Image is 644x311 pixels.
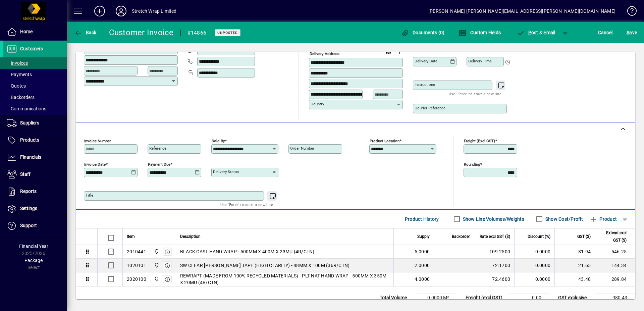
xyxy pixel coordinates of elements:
span: S [627,30,629,35]
td: 81.94 [554,245,595,259]
mat-label: Invoice date [84,162,106,167]
span: ost & Email [517,30,555,35]
button: Post & Email [513,27,559,39]
span: Staff [20,171,31,177]
a: Backorders [3,92,67,103]
td: 0.0000 [514,245,554,259]
span: Item [127,233,135,240]
span: ave [627,27,637,38]
span: REWRAPT (MADE FROM 100% RECYCLED MATERIALS) - PLT NAT HAND WRAP - 500MM X 350M X 20MU (4R/CTN) [180,272,389,286]
a: Settings [3,200,67,217]
span: Package [24,258,43,263]
mat-hint: Use 'Enter' to start a new line [449,90,501,98]
span: 4.0000 [415,276,430,282]
button: Choose address [394,46,405,57]
span: Product History [405,214,439,224]
a: Communications [3,103,67,114]
label: Show Cost/Profit [544,216,583,222]
span: Communications [7,106,46,111]
a: Support [3,217,67,234]
span: Quotes [7,83,26,89]
mat-label: Instructions [415,82,435,87]
span: Settings [20,206,37,211]
div: 72.1700 [478,262,510,269]
a: Invoices [3,57,67,69]
span: Reports [20,189,37,194]
mat-label: Title [86,193,93,198]
span: Invoices [7,60,28,66]
button: Product [586,213,620,225]
div: Stretch Wrap Limited [132,6,177,16]
span: Financial Year [19,244,48,249]
button: Add [89,5,110,17]
span: GST ($) [577,233,591,240]
span: Rate excl GST ($) [480,233,510,240]
mat-label: Reference [149,146,166,151]
span: Discount (%) [528,233,550,240]
mat-label: Invoice number [84,139,111,143]
div: 2020100 [127,276,146,282]
mat-label: Product location [370,139,399,143]
button: Save [625,27,639,39]
mat-label: Delivery time [468,59,492,63]
a: Knowledge Base [622,1,636,23]
span: Documents (0) [401,30,445,35]
span: BLACK CAST HAND WRAP - 500MM X 400M X 23MU (4R/CTN) [180,248,315,255]
a: Reports [3,183,67,200]
mat-label: Delivery status [213,169,239,174]
div: 109.2500 [478,248,510,255]
div: #14866 [187,28,207,38]
span: Payments [7,72,32,77]
mat-label: Freight (excl GST) [464,139,495,143]
button: Product History [402,213,442,225]
td: 289.84 [595,272,635,286]
mat-label: Rounding [464,162,480,167]
span: Suppliers [20,120,39,125]
a: Suppliers [3,115,67,132]
span: Financials [20,154,41,160]
td: 144.34 [595,259,635,272]
span: 5.0000 [415,248,430,255]
span: Backorder [452,233,470,240]
span: Cancel [598,27,613,38]
a: Quotes [3,80,67,92]
span: SW CLEAR [PERSON_NAME] TAPE (HIGH CLARITY) - 48MM X 100M (36R/CTN) [180,262,350,269]
td: 0.0000 [514,272,554,286]
mat-label: Courier Reference [415,106,445,110]
button: Back [72,27,98,39]
a: Products [3,132,67,149]
mat-label: Sold by [212,139,225,143]
td: Freight (excl GST) [462,294,509,302]
button: Cancel [596,27,614,39]
div: 2010441 [127,248,146,255]
label: Show Line Volumes/Weights [462,216,524,222]
span: Backorders [7,95,35,100]
a: View on map [383,46,394,57]
span: Unposted [217,31,238,35]
mat-label: Order number [290,146,314,151]
span: SWL-AKL [152,275,160,283]
td: 21.65 [554,259,595,272]
td: 980.43 [595,294,635,302]
td: 0.0000 M³ [417,294,457,302]
td: 43.48 [554,272,595,286]
a: Home [3,23,67,40]
button: Documents (0) [399,27,446,39]
mat-label: Delivery date [415,59,437,63]
span: Back [74,30,97,35]
td: GST exclusive [555,294,595,302]
span: Custom Fields [459,30,501,35]
mat-hint: Use 'Enter' to start a new line [220,201,273,208]
mat-label: Country [311,102,324,106]
span: Products [20,137,39,143]
span: Home [20,29,33,34]
mat-label: Payment due [148,162,170,167]
a: Staff [3,166,67,183]
td: 0.00 [509,294,549,302]
span: Extend excl GST ($) [599,229,627,244]
a: Payments [3,69,67,80]
span: P [528,30,531,35]
div: 72.4600 [478,276,510,282]
span: Supply [417,233,430,240]
td: Total Volume [376,294,417,302]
